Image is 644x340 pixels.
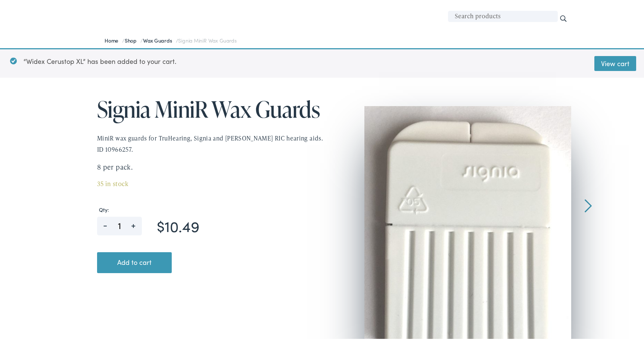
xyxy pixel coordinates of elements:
button: Add to cart [97,251,172,272]
a: Shop [125,35,140,43]
h1: Signia MiniR Wax Guards [97,95,325,120]
input: Search products [448,9,558,21]
span: MiniR wax guards for TruHearing, Signia and [PERSON_NAME] RIC hearing aids. ID 10966257. [97,132,323,152]
p: 8 per pack. [97,160,325,171]
span: Signia MiniR Wax Guards [178,35,236,43]
a: Home [105,35,122,43]
a: View cart [594,55,636,69]
input: Search [559,13,567,21]
a: Wax Guards [143,35,176,43]
span: $ [157,214,165,235]
label: Qty: [97,205,323,211]
p: 35 in stock [97,177,325,188]
span: / / / [105,35,236,43]
span: - [97,215,114,227]
span: + [125,215,142,227]
bdi: 10.49 [157,214,199,235]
